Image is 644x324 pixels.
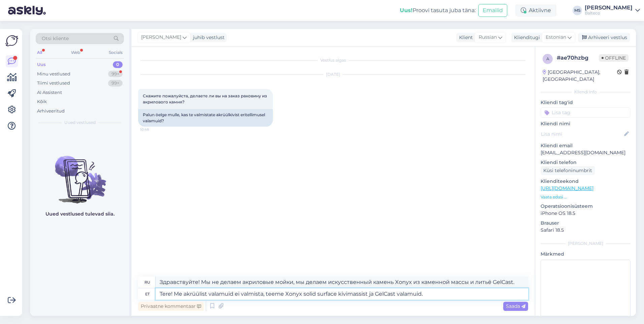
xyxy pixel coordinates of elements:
span: 10:48 [140,127,165,132]
div: 0 [113,61,123,68]
div: Privaatne kommentaar [138,302,204,311]
span: [PERSON_NAME] [141,34,181,41]
div: Aktiivne [515,4,556,17]
p: Uued vestlused tulevad siia. [45,210,115,218]
img: No chats [30,144,129,204]
div: Küsi telefoninumbrit [541,166,595,175]
div: Klienditugi [511,34,540,41]
div: [PERSON_NAME] [585,5,633,10]
div: [DATE] [138,71,528,77]
div: et [145,288,150,300]
textarea: Здравствуйте! Мы не делаем акриловые мойки, мы делаем искусственный камень Xonyx из каменной масс... [156,277,528,288]
span: Offline [599,54,629,62]
div: Palun öelge mulle, kas te valmistate akrüülkivist eritellimusel valamuid? [138,109,273,127]
div: Arhiveeritud [37,108,65,115]
span: Russian [479,34,497,41]
div: Balteco [585,10,633,16]
p: iPhone OS 18.5 [541,210,631,217]
div: [GEOGRAPHIC_DATA], [GEOGRAPHIC_DATA] [543,69,617,83]
span: a [546,56,549,61]
div: Arhiveeri vestlus [578,33,630,42]
p: Klienditeekond [541,178,631,185]
div: Kliendi info [541,89,631,95]
div: Socials [107,48,124,57]
div: 99+ [108,80,123,87]
a: [PERSON_NAME]Balteco [585,5,640,16]
div: Tiimi vestlused [37,80,70,87]
p: Safari 18.5 [541,227,631,234]
span: Скажите пожалуйста, делаете ли вы на заказ раковину из акрилового камня? [143,93,268,104]
p: Kliendi email [541,142,631,149]
span: Uued vestlused [64,120,96,126]
div: Uus [37,61,46,68]
p: Operatsioonisüsteem [541,203,631,210]
div: MS [573,6,582,15]
div: All [36,48,43,57]
div: Minu vestlused [37,71,70,77]
p: Brauser [541,220,631,227]
div: ru [144,277,150,288]
a: [URL][DOMAIN_NAME] [541,185,593,191]
p: Kliendi nimi [541,120,631,127]
div: Web [70,48,82,57]
div: [PERSON_NAME] [541,240,631,247]
div: Klient [456,34,473,41]
button: Emailid [478,4,507,17]
p: [EMAIL_ADDRESS][DOMAIN_NAME] [541,149,631,156]
div: # ae70hzbg [557,54,599,62]
div: juhib vestlust [190,34,225,41]
div: Kõik [37,98,47,105]
span: Estonian [546,34,566,41]
p: Märkmed [541,251,631,258]
span: Otsi kliente [42,35,69,42]
p: Vaata edasi ... [541,194,631,200]
div: AI Assistent [37,89,62,96]
div: Proovi tasuta juba täna: [400,6,476,14]
p: Kliendi tag'id [541,99,631,106]
div: 99+ [108,71,123,77]
b: Uus! [400,7,413,13]
input: Lisa tag [541,107,631,118]
textarea: Tere! Me akrüülist valamuid ei valmista, teeme Xonyx solid surface kivimassist ja GelCast valamuid [156,288,528,300]
img: Askly Logo [5,34,18,47]
span: Saada [506,303,525,309]
input: Lisa nimi [541,130,623,138]
div: Vestlus algas [138,57,528,63]
p: Kliendi telefon [541,159,631,166]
